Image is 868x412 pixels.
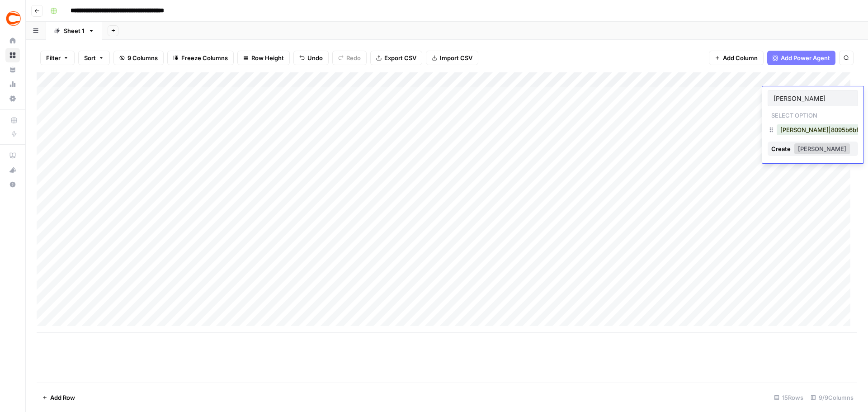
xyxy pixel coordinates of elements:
[5,77,20,91] a: Usage
[127,53,158,62] span: 9 Columns
[723,53,758,62] span: Add Column
[237,51,290,65] button: Row Height
[46,22,102,40] a: Sheet 1
[767,51,835,65] button: Add Power Agent
[768,123,858,139] div: [PERSON_NAME]|8095b6bf-0fff-41b1-802a-2bbcaaafd23a
[6,163,19,177] div: What's new?
[426,51,478,65] button: Import CSV
[307,53,323,62] span: Undo
[46,53,61,62] span: Filter
[64,26,85,35] div: Sheet 1
[807,390,857,405] div: 9/9 Columns
[5,48,20,62] a: Browse
[293,51,329,65] button: Undo
[5,10,22,27] img: Covers Logo
[78,51,110,65] button: Sort
[5,33,20,48] a: Home
[5,148,20,163] a: AirOps Academy
[5,163,20,177] button: What's new?
[768,142,858,156] button: Create[PERSON_NAME]
[40,51,75,65] button: Filter
[370,51,422,65] button: Export CSV
[768,109,821,120] p: Select option
[251,53,284,62] span: Row Height
[181,53,228,62] span: Freeze Columns
[5,7,20,30] button: Workspace: Covers
[346,53,361,62] span: Redo
[709,51,764,65] button: Add Column
[113,51,164,65] button: 9 Columns
[332,51,367,65] button: Redo
[37,390,80,405] button: Add Row
[84,53,96,62] span: Sort
[771,142,793,156] div: Create
[794,143,850,154] button: [PERSON_NAME]
[384,53,416,62] span: Export CSV
[5,177,20,192] button: Help + Support
[774,94,852,102] input: Search or create
[5,62,20,77] a: Your Data
[5,91,20,106] a: Settings
[440,53,472,62] span: Import CSV
[167,51,234,65] button: Freeze Columns
[770,390,807,405] div: 15 Rows
[781,53,830,62] span: Add Power Agent
[50,393,75,402] span: Add Row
